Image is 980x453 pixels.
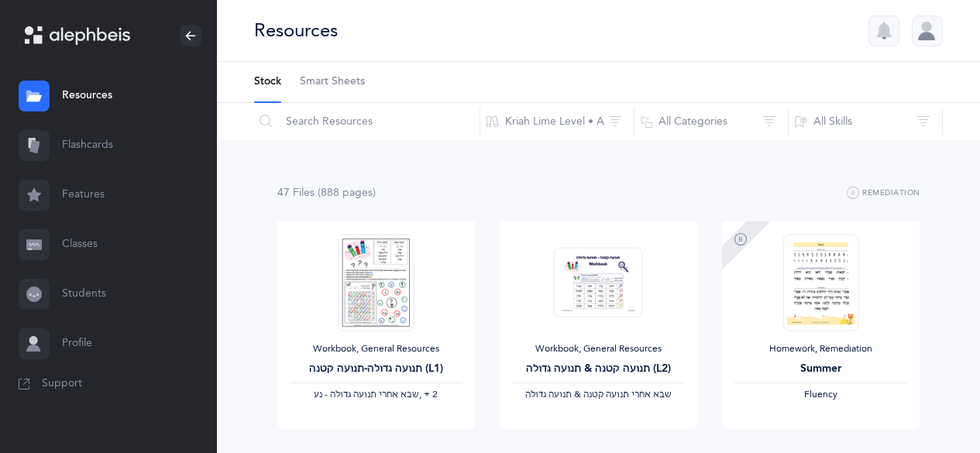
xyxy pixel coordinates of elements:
[310,187,315,199] span: s
[290,343,462,355] div: Workbook, General Resources
[254,18,338,43] div: Resources
[512,361,685,377] div: תנועה קטנה & תנועה גדולה (L2)
[338,234,414,331] img: Alephbeis__%D7%AA%D7%A0%D7%95%D7%A2%D7%94_%D7%92%D7%93%D7%95%D7%9C%D7%94-%D7%A7%D7%98%D7%A0%D7%94...
[290,361,462,377] div: תנועה גדולה-תנועה קטנה (L1)
[314,389,419,400] span: ‫שבא אחרי תנועה גדולה - נע‬
[554,247,643,317] img: Tenuah_Gedolah.Ketana-Workbook-SB_thumbnail_1685245466.png
[783,234,859,331] img: Recommended_Summer_Remedial_EN_thumbnail_1717642628.png
[368,187,373,199] span: s
[788,103,943,140] button: All Skills
[277,187,315,199] span: 47 File
[734,361,907,377] div: Summer
[300,74,365,90] span: Smart Sheets
[290,389,462,401] div: ‪, + 2‬
[253,103,480,140] input: Search Resources
[734,343,907,355] div: Homework, Remediation
[480,103,634,140] button: Kriah Lime Level • A
[318,187,376,199] span: (888 page )
[512,343,685,355] div: Workbook, General Resources
[847,184,920,203] button: Remediation
[634,103,789,140] button: All Categories
[42,376,82,392] span: Support
[525,389,672,400] span: ‫שבא אחרי תנועה קטנה & תנועה גדולה‬
[734,389,907,401] div: Fluency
